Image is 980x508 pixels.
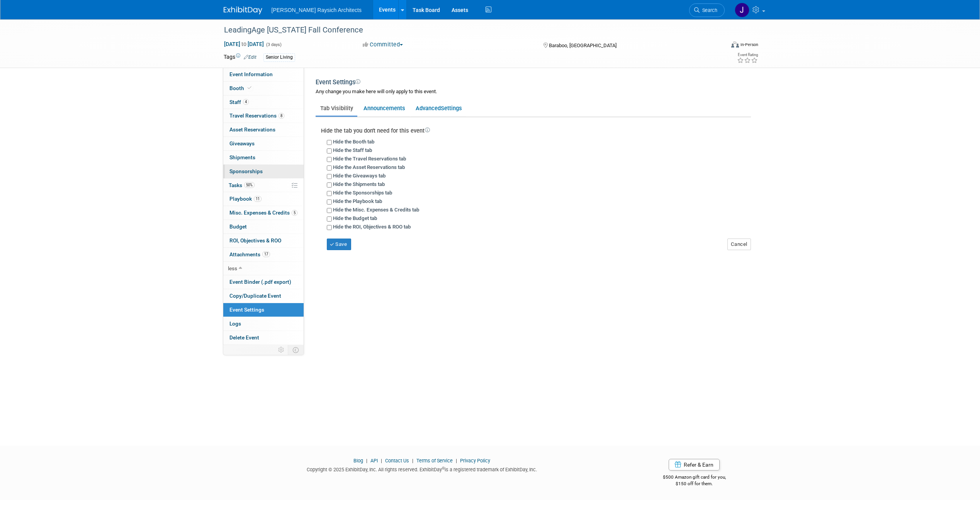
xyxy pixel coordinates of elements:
[327,239,352,250] button: Save
[223,123,304,136] a: Asset Reservations
[689,3,725,17] a: Search
[221,23,713,37] div: LeadingAge [US_STATE] Fall Conference
[223,137,304,150] a: Giveaways
[223,179,304,192] a: Tasks50%
[228,265,237,271] span: less
[272,7,362,13] span: [PERSON_NAME] Raysich Architects
[333,164,405,170] label: Hide the Asset Reservations tab
[359,101,409,116] a: Announcements
[333,173,386,179] label: Hide the Giveaways tab
[224,53,256,62] td: Tags
[740,42,758,48] div: In-Person
[229,334,259,341] span: Delete Event
[364,458,369,464] span: |
[223,220,304,234] a: Budget
[240,41,248,47] span: to
[353,458,363,464] a: Blog
[700,7,717,13] span: Search
[223,317,304,331] a: Logs
[223,303,304,317] a: Event Settings
[333,224,411,230] label: Hide the ROI, Objectives & ROO tab
[223,289,304,303] a: Copy/Duplicate Event
[333,147,372,153] label: Hide the Staff tab
[223,275,304,289] a: Event Binder (.pdf export)
[229,113,284,119] span: Travel Reservations
[265,42,282,47] span: (3 days)
[275,345,288,355] td: Personalize Event Tab Strip
[679,40,759,52] div: Event Format
[244,182,255,188] span: 50%
[669,459,720,470] a: Refer & Earn
[254,196,262,202] span: 11
[460,458,490,464] a: Privacy Policy
[333,198,382,204] label: Hide the Playbook tab
[379,458,384,464] span: |
[223,234,304,247] a: ROI, Objectives & ROO
[292,210,297,216] span: 5
[442,466,445,470] sup: ®
[263,53,295,61] div: Senior Living
[229,251,270,257] span: Attachments
[288,345,304,355] td: Toggle Event Tabs
[262,251,270,257] span: 17
[229,182,255,188] span: Tasks
[244,55,256,60] a: Edit
[411,101,466,116] a: AdvancedSettings
[224,7,262,14] img: ExhibitDay
[223,68,304,81] a: Event Information
[333,215,377,221] label: Hide the Budget tab
[333,190,392,196] label: Hide the Sponsorships tab
[316,78,751,88] div: Event Settings
[360,41,406,49] button: Committed
[632,481,757,487] div: $150 off for them.
[321,127,751,135] div: Hide the tab you don't need for this event
[229,279,291,285] span: Event Binder (.pdf export)
[410,458,415,464] span: |
[223,206,304,220] a: Misc. Expenses & Credits5
[223,262,304,275] a: less
[229,237,281,244] span: ROI, Objectives & ROO
[224,464,621,473] div: Copyright © 2025 ExhibitDay, Inc. All rights reserved. ExhibitDay is a registered trademark of Ex...
[229,140,255,147] span: Giveaways
[735,3,749,17] img: Jenna Hammer
[243,99,249,105] span: 4
[229,210,297,216] span: Misc. Expenses & Credits
[229,196,262,202] span: Playbook
[737,53,758,57] div: Event Rating
[316,88,751,103] div: Any change you make here will only apply to this event.
[385,458,409,464] a: Contact Us
[223,165,304,178] a: Sponsorships
[333,181,385,187] label: Hide the Shipments tab
[454,458,459,464] span: |
[223,248,304,261] a: Attachments17
[229,320,241,327] span: Logs
[223,151,304,164] a: Shipments
[223,82,304,95] a: Booth
[223,109,304,123] a: Travel Reservations8
[632,469,757,487] div: $500 Amazon gift card for you,
[229,85,253,91] span: Booth
[229,71,273,77] span: Event Information
[229,126,275,133] span: Asset Reservations
[316,101,357,116] a: Tab Visibility
[229,154,255,160] span: Shipments
[333,156,406,162] label: Hide the Travel Reservations tab
[416,458,453,464] a: Terms of Service
[549,43,617,48] span: Baraboo, [GEOGRAPHIC_DATA]
[229,99,249,105] span: Staff
[223,95,304,109] a: Staff4
[229,293,281,299] span: Copy/Duplicate Event
[731,41,739,48] img: Format-Inperson.png
[333,139,374,145] label: Hide the Booth tab
[441,105,462,112] span: Settings
[370,458,378,464] a: API
[229,307,264,313] span: Event Settings
[727,239,751,250] button: Cancel
[248,86,251,90] i: Booth reservation complete
[224,41,264,48] span: [DATE] [DATE]
[223,331,304,344] a: Delete Event
[223,192,304,206] a: Playbook11
[229,223,247,230] span: Budget
[333,207,419,213] label: Hide the Misc. Expenses & Credits tab
[229,168,263,174] span: Sponsorships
